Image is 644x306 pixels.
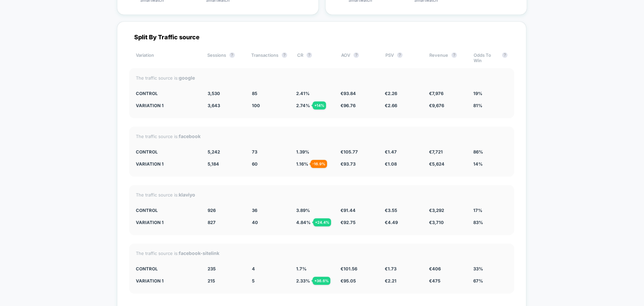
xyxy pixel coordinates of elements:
span: € 4.49 [385,220,398,225]
span: € 101.56 [340,266,357,271]
div: The traffic source is: [136,250,507,256]
span: 5 [252,278,255,283]
span: € 3,710 [429,220,444,225]
span: 100 [252,103,260,108]
div: 83% [473,220,507,225]
span: € 93.84 [340,91,356,96]
div: Transactions [251,52,287,63]
button: ? [307,52,312,58]
div: CONTROL [136,208,198,213]
div: 81% [473,103,507,108]
span: 85 [252,91,257,96]
div: Variation [136,52,197,63]
span: € 475 [429,278,440,283]
button: ? [229,52,235,58]
div: + 24.4 % [313,218,331,226]
span: 5,242 [208,149,220,155]
div: 33% [473,266,507,271]
span: € 2.26 [385,91,397,96]
span: 1.16 % [296,161,308,167]
div: 67% [473,278,507,283]
span: € 91.44 [340,208,356,213]
strong: facebook [179,133,201,139]
span: 827 [208,220,216,225]
span: € 2.66 [385,103,397,108]
div: 17% [473,208,507,213]
span: € 2.21 [385,278,396,283]
div: Revenue [429,52,463,63]
span: 2.41 % [296,91,310,96]
span: € 93.73 [340,161,356,167]
div: Sessions [207,52,241,63]
span: 1.39 % [296,149,309,155]
div: AOV [341,52,375,63]
div: Variation 1 [136,220,198,225]
span: 215 [208,278,215,283]
span: 3,643 [208,103,220,108]
span: 4.84 % [296,220,311,225]
span: 926 [208,208,216,213]
span: € 92.75 [340,220,356,225]
span: € 406 [429,266,441,271]
span: 2.33 % [296,278,310,283]
div: - 16.9 % [311,160,327,168]
div: CR [297,52,331,63]
div: CONTROL [136,91,198,96]
div: 86% [473,149,507,155]
button: ? [451,52,457,58]
div: The traffic source is: [136,133,507,139]
span: 5,184 [208,161,219,167]
span: € 1.08 [385,161,397,167]
strong: klaviyo [179,192,195,198]
span: € 96.76 [340,103,356,108]
span: € 1.47 [385,149,397,155]
div: Variation 1 [136,278,198,283]
div: Odds To Win [474,52,507,63]
div: CONTROL [136,266,198,271]
div: Variation 1 [136,103,198,108]
div: Split By Traffic source [129,34,514,41]
span: € 7,976 [429,91,443,96]
button: ? [354,52,359,58]
button: ? [397,52,402,58]
span: € 105.77 [340,149,358,155]
span: € 3,292 [429,208,444,213]
span: 235 [208,266,216,271]
span: € 1.73 [385,266,396,271]
span: 3.89 % [296,208,310,213]
div: Variation 1 [136,161,198,167]
span: 4 [252,266,255,271]
span: € 3.55 [385,208,397,213]
span: € 9,676 [429,103,444,108]
button: ? [282,52,287,58]
div: PSV [385,52,419,63]
span: 40 [252,220,258,225]
div: 14% [473,161,507,167]
span: € 95.05 [340,278,356,283]
span: € 7,721 [429,149,443,155]
div: CONTROL [136,149,198,155]
span: 36 [252,208,257,213]
span: 2.74 % [296,103,310,108]
strong: google [179,75,195,81]
div: The traffic source is: [136,192,507,198]
strong: facebook-sitelink [179,250,219,256]
span: 73 [252,149,257,155]
span: 3,530 [208,91,220,96]
div: The traffic source is: [136,75,507,81]
span: 1.7 % [296,266,307,271]
span: 60 [252,161,258,167]
span: € 5,624 [429,161,444,167]
div: 19% [473,91,507,96]
div: + 36.6 % [313,277,330,285]
div: + 14 % [313,101,326,110]
button: ? [502,52,507,58]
